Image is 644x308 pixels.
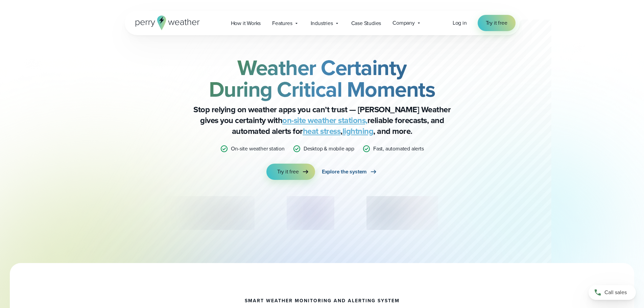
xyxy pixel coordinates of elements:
[209,52,435,105] strong: Weather Certainty During Critical Moments
[367,196,438,230] img: MLB.svg
[373,145,424,153] p: Fast, automated alerts
[342,125,374,137] a: lightning
[231,19,261,27] span: How it Works
[304,145,354,153] p: Desktop & mobile app
[158,196,254,230] div: 1 of 12
[392,19,415,27] span: Company
[272,19,292,27] span: Features
[225,16,267,30] a: How it Works
[604,288,627,297] span: Call sales
[303,125,341,137] a: heat stress
[158,196,254,230] img: Turner-Construction_1.svg
[287,196,334,230] div: 2 of 12
[478,15,516,31] a: Try it free
[311,19,333,27] span: Industries
[367,196,438,230] div: 3 of 12
[345,16,387,30] a: Case Studies
[453,19,467,27] span: Log in
[287,196,334,230] img: NASA.svg
[282,114,367,126] a: on-site weather stations,
[266,164,315,180] a: Try it free
[589,285,636,300] a: Call sales
[187,104,457,137] p: Stop relying on weather apps you can’t trust — [PERSON_NAME] Weather gives you certainty with rel...
[159,196,486,233] div: slideshow
[231,145,284,153] p: On-site weather station
[471,196,525,230] img: PGA.svg
[351,19,381,27] span: Case Studies
[453,19,467,27] a: Log in
[471,196,525,230] div: 4 of 12
[322,164,378,180] a: Explore the system
[486,19,507,27] span: Try it free
[245,298,400,304] h1: smart weather monitoring and alerting system
[322,168,367,176] span: Explore the system
[277,168,299,176] span: Try it free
